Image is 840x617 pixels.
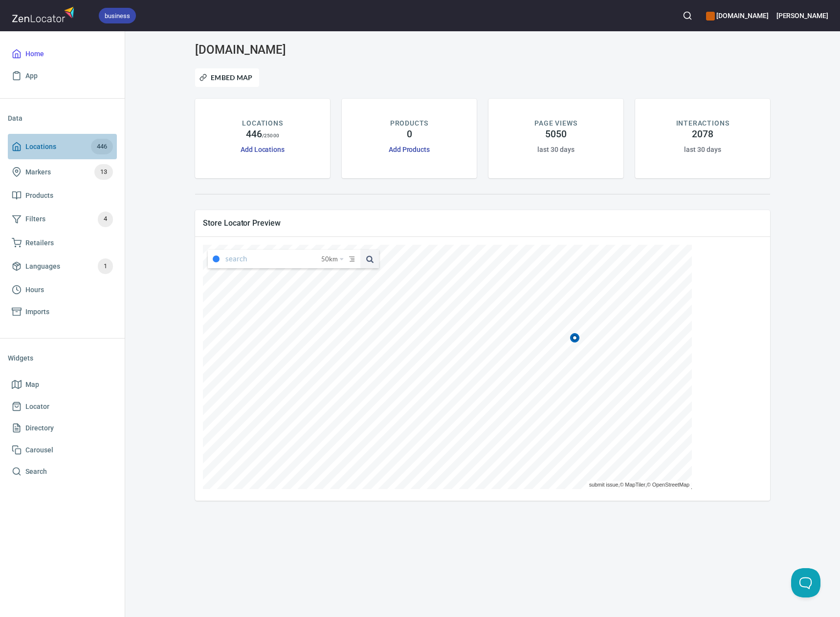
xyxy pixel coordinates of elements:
[195,68,259,87] button: Embed Map
[262,132,279,139] p: / 25000
[12,4,77,25] img: zenlocator
[25,166,51,178] span: Markers
[8,43,117,65] a: Home
[8,159,117,185] a: Markers13
[676,118,729,128] p: INTERACTIONS
[619,480,645,490] a: © MapTiler
[8,106,117,130] li: Data
[99,11,136,21] span: business
[241,146,285,153] a: Add Locations
[8,134,117,159] a: Locations446
[390,118,429,128] p: PRODUCTS
[776,10,828,21] h6: [PERSON_NAME]
[195,43,379,57] h3: [DOMAIN_NAME]
[25,70,38,82] span: App
[203,218,762,228] span: Store Locator Preview
[25,48,44,60] span: Home
[647,480,689,490] a: © OpenStreetMap
[776,5,828,26] button: [PERSON_NAME]
[94,167,113,178] span: 13
[706,5,768,26] div: Manage your apps
[25,401,49,413] span: Locator
[691,489,692,489] a: ZenLocator
[8,207,117,232] a: Filters4
[203,245,692,489] canvas: Map
[321,250,338,268] span: 50 km
[98,261,113,272] span: 1
[242,118,283,128] p: LOCATIONS
[8,185,117,207] a: Products
[8,461,117,483] a: Search
[8,232,117,254] a: Retailers
[8,439,117,461] a: Carousel
[8,279,117,301] a: Hours
[25,306,49,318] span: Imports
[407,128,412,140] h4: 0
[25,379,39,391] span: Map
[545,128,567,140] h4: 5050
[389,146,430,153] a: Add Products
[25,213,45,225] span: Filters
[25,466,47,478] span: Search
[98,213,113,225] span: 4
[99,8,136,23] div: business
[8,254,117,279] a: Languages1
[25,237,54,249] span: Retailers
[589,480,619,490] a: submit issue
[25,422,54,434] span: Directory
[8,417,117,439] a: Directory
[246,128,262,140] h4: 446
[25,141,56,153] span: Locations
[534,118,577,128] p: PAGE VIEWS
[8,374,117,396] a: Map
[225,250,321,268] input: search
[8,396,117,418] a: Locator
[706,12,715,21] button: color-CE600E
[25,444,53,456] span: Carousel
[8,65,117,87] a: App
[8,301,117,323] a: Imports
[692,128,713,140] h4: 2078
[8,346,117,370] li: Widgets
[201,72,253,84] span: Embed Map
[25,260,60,273] span: Languages
[791,568,820,597] iframe: Help Scout Beacon - Open
[537,144,574,155] h6: last 30 days
[25,190,53,202] span: Products
[706,10,768,21] h6: [DOMAIN_NAME]
[677,5,698,26] button: Search
[587,481,692,489] div: , ,
[25,284,44,296] span: Hours
[91,141,113,152] span: 446
[684,144,721,155] h6: last 30 days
